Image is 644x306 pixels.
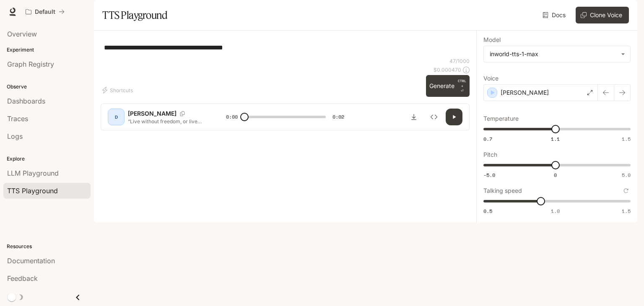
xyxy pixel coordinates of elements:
h1: TTS Playground [102,7,167,23]
p: “Live without freedom, or live without safety?” [128,118,206,125]
button: GenerateCTRL +⏎ [426,75,470,97]
span: 0 [554,171,557,179]
p: [PERSON_NAME] [128,109,177,118]
div: inworld-tts-1-max [490,50,617,58]
span: 5.0 [622,171,631,179]
span: 1.1 [551,135,560,143]
button: Shortcuts [101,83,136,97]
span: 1.5 [622,135,631,143]
button: Reset to default [621,186,631,195]
p: [PERSON_NAME] [501,88,549,97]
div: inworld-tts-1-max [484,46,630,62]
p: 47 / 1000 [449,57,470,65]
button: Inspect [426,109,442,125]
p: Default [35,8,55,16]
button: All workspaces [22,3,68,20]
button: Download audio [405,109,422,125]
span: 0:02 [332,113,344,121]
button: Copy Voice ID [177,111,188,116]
button: Clone Voice [576,7,629,23]
div: D [109,110,123,124]
span: 0.7 [483,135,492,143]
span: 1.0 [551,207,560,215]
a: Docs [541,7,569,23]
p: Model [483,37,501,43]
p: Temperature [483,116,519,122]
p: Pitch [483,152,497,158]
span: 0.5 [483,207,492,215]
span: 0:00 [226,113,238,121]
p: $ 0.000470 [434,66,461,73]
span: 1.5 [622,207,631,215]
p: Voice [483,75,499,81]
p: CTRL + [458,78,466,88]
p: Talking speed [483,188,522,194]
span: -5.0 [483,171,495,179]
p: ⏎ [458,78,466,93]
